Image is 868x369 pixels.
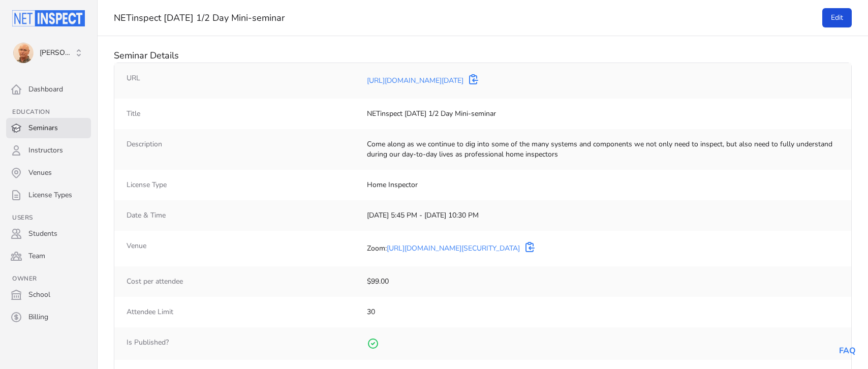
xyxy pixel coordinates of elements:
[6,213,91,222] h3: Users
[6,285,91,305] a: School
[127,109,359,119] dt: Title
[6,246,91,266] a: Team
[6,185,91,205] a: License Types
[6,39,91,67] button: Tom Sherman [PERSON_NAME]
[127,276,359,287] dt: Cost per attendee
[367,109,839,119] dd: NETinspect [DATE] 1/2 Day Mini-seminar
[6,140,91,161] a: Instructors
[6,79,91,100] a: Dashboard
[367,307,839,317] dd: 30
[367,243,520,254] div: Zoom:
[6,108,91,116] h3: Education
[127,73,359,88] dt: URL
[127,180,359,190] dt: License Type
[367,180,839,190] dd: Home Inspector
[127,139,359,160] dt: Description
[127,241,359,256] dt: Venue
[114,48,852,63] div: Seminar Details
[114,12,808,24] h1: NETinspect [DATE] 1/2 Day Mini-seminar
[367,210,839,221] dd: [DATE] 5:45 PM - [DATE] 10:30 PM
[839,345,856,356] a: FAQ
[367,276,839,287] dd: $99.00
[6,163,91,183] a: Venues
[6,274,91,283] h3: Owner
[127,307,359,317] dt: Attendee Limit
[387,243,520,253] a: [URL][DOMAIN_NAME][SECURITY_DATA]
[6,307,91,327] a: Billing
[13,43,34,63] img: Tom Sherman
[12,10,85,26] img: Netinspect
[367,76,463,85] a: [URL][DOMAIN_NAME][DATE]
[367,139,839,160] dd: Come along as we continue to dig into some of the many systems and components we not only need to...
[822,8,852,27] a: Edit
[127,210,359,221] dt: Date & Time
[6,118,91,138] a: Seminars
[40,48,74,58] span: [PERSON_NAME]
[127,337,359,350] dt: Is Published?
[6,224,91,244] a: Students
